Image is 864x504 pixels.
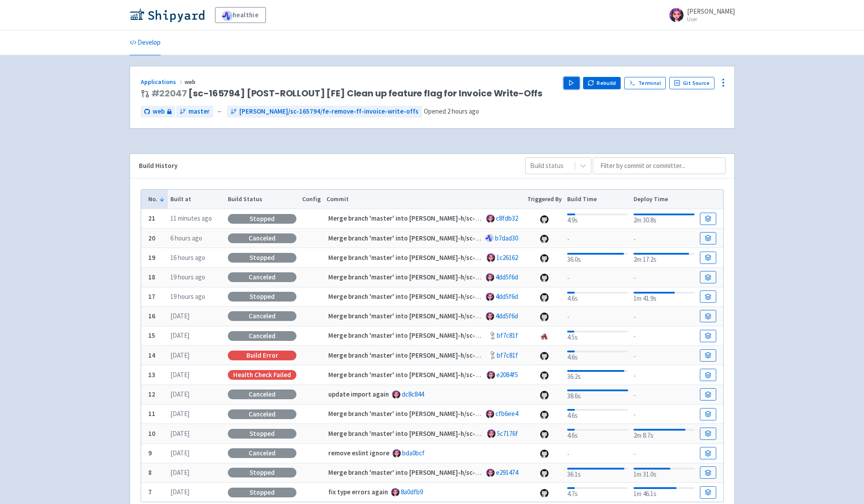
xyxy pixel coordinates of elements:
[401,488,423,496] a: 8a0dfb9
[496,253,518,262] a: 1c26162
[634,350,694,362] div: -
[228,429,296,439] div: Stopped
[328,292,595,301] strong: Merge branch 'master' into [PERSON_NAME]-h/sc-165794/fe-remove-ff-invoice-write-offs
[495,273,518,281] a: 4dd5f6d
[634,485,694,499] div: 1m 46.1s
[567,349,628,363] div: 4.6s
[323,190,524,209] th: Commit
[300,190,324,209] th: Config
[497,429,518,438] a: 5c7176f
[700,310,716,322] a: Build Details
[215,7,266,23] a: healthie
[524,190,564,209] th: Triggered By
[228,351,296,360] div: Build Error
[170,351,189,359] time: [DATE]
[567,368,628,382] div: 36.2s
[184,78,197,86] span: web
[148,331,155,340] b: 15
[495,234,518,242] a: b7dad30
[634,290,694,304] div: 1m 41.9s
[328,331,595,340] strong: Merge branch 'master' into [PERSON_NAME]-h/sc-165794/fe-remove-ff-invoice-write-offs
[634,233,694,244] div: -
[153,107,165,117] span: web
[148,292,155,301] b: 17
[634,251,694,265] div: 2m 17.2s
[148,370,155,379] b: 13
[687,16,735,22] small: User
[634,271,694,283] div: -
[228,214,296,224] div: Stopped
[130,31,161,55] a: Develop
[170,488,189,496] time: [DATE]
[496,370,518,379] a: e2084f5
[700,428,716,440] a: Build Details
[228,488,296,497] div: Stopped
[631,190,697,209] th: Deploy Time
[496,214,518,222] a: c8fdb32
[583,77,621,89] button: Rebuild
[447,107,479,115] time: 2 hours ago
[225,190,300,209] th: Build Status
[141,78,184,86] a: Applications
[402,449,425,457] a: bda0bcf
[148,409,155,418] b: 11
[700,369,716,381] a: Build Details
[700,232,716,244] a: Build Details
[593,157,726,174] input: Filter by commit or committer...
[170,253,205,262] time: 16 hours ago
[669,77,715,89] a: Git Source
[170,234,202,242] time: 6 hours ago
[148,234,155,242] b: 20
[228,292,296,302] div: Stopped
[170,292,205,301] time: 19 hours ago
[700,330,716,342] a: Build Details
[567,388,628,401] div: 38.6s
[567,466,628,480] div: 36.1s
[170,370,189,379] time: [DATE]
[700,466,716,479] a: Build Details
[495,312,518,320] a: 4dd5f6d
[148,429,155,438] b: 10
[687,7,735,15] span: [PERSON_NAME]
[700,252,716,264] a: Build Details
[328,468,595,477] strong: Merge branch 'master' into [PERSON_NAME]-h/sc-165794/fe-remove-ff-invoice-write-offs
[139,161,511,171] div: Build History
[328,390,389,398] strong: update import again
[567,212,628,225] div: 4.9s
[228,311,296,321] div: Canceled
[700,349,716,362] a: Build Details
[176,106,213,118] a: master
[228,272,296,282] div: Canceled
[634,466,694,480] div: 1m 31.0s
[700,213,716,225] a: Build Details
[228,389,296,399] div: Canceled
[227,106,422,118] a: [PERSON_NAME]/sc-165794/fe-remove-ff-invoice-write-offs
[634,389,694,401] div: -
[567,290,628,304] div: 4.6s
[567,329,628,343] div: 4.5s
[402,390,424,398] a: dc8c844
[328,409,595,418] strong: Merge branch 'master' into [PERSON_NAME]-h/sc-165794/fe-remove-ff-invoice-write-offs
[328,488,388,496] strong: fix type errors again
[567,447,628,459] div: -
[328,273,595,281] strong: Merge branch 'master' into [PERSON_NAME]-h/sc-165794/fe-remove-ff-invoice-write-offs
[148,488,152,496] b: 7
[130,8,204,22] img: Shipyard logo
[624,77,665,89] a: Terminal
[424,107,479,115] span: Opened
[634,330,694,342] div: -
[567,310,628,322] div: -
[148,351,155,359] b: 14
[700,290,716,303] a: Build Details
[634,427,694,441] div: 2m 8.7s
[228,448,296,458] div: Canceled
[567,485,628,499] div: 4.7s
[328,370,595,379] strong: Merge branch 'master' into [PERSON_NAME]-h/sc-165794/fe-remove-ff-invoice-write-offs
[228,233,296,243] div: Canceled
[148,195,165,204] button: No.
[148,253,155,262] b: 19
[328,449,389,457] strong: remove eslint ignore
[170,312,189,320] time: [DATE]
[170,331,189,340] time: [DATE]
[567,251,628,265] div: 36.0s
